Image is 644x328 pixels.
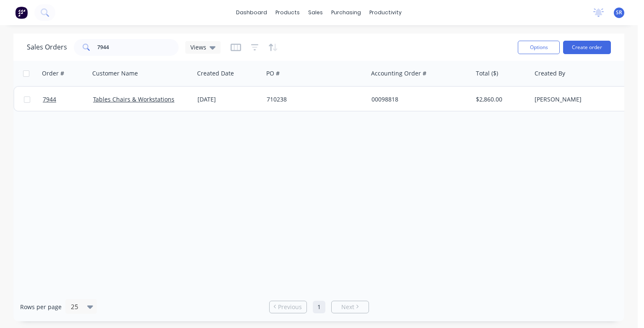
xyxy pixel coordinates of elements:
[97,39,179,56] input: Search...
[304,6,327,19] div: sales
[93,95,174,103] a: Tables Chairs & Workstations
[327,6,365,19] div: purchasing
[270,303,306,311] a: Previous page
[476,95,525,104] div: $2,860.00
[15,6,28,19] img: Factory
[197,95,260,104] div: [DATE]
[563,41,611,54] button: Create order
[42,69,64,78] div: Order #
[232,6,271,19] a: dashboard
[278,303,302,311] span: Previous
[371,69,426,78] div: Accounting Order #
[190,43,206,52] span: Views
[27,43,67,51] h1: Sales Orders
[616,9,622,16] span: SR
[43,87,93,112] a: 7944
[92,69,138,78] div: Customer Name
[341,303,354,311] span: Next
[365,6,406,19] div: productivity
[197,69,234,78] div: Created Date
[313,301,325,313] a: Page 1 is your current page
[332,303,369,311] a: Next page
[371,95,465,104] div: 00098818
[518,41,560,54] button: Options
[267,95,360,104] div: 710238
[476,69,498,78] div: Total ($)
[266,301,372,313] ul: Pagination
[266,69,280,78] div: PO #
[43,95,56,104] span: 7944
[271,6,304,19] div: products
[535,69,565,78] div: Created By
[535,95,628,104] div: [PERSON_NAME]
[20,303,62,311] span: Rows per page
